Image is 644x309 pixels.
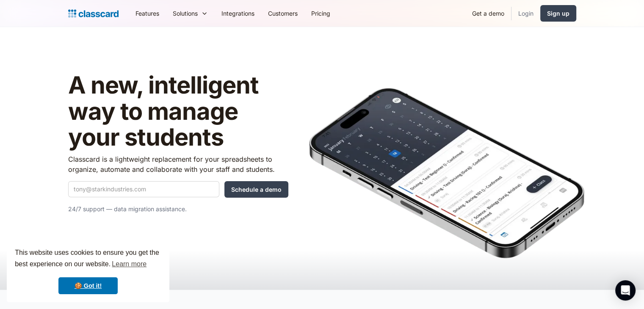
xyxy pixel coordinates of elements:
[15,248,161,270] span: This website uses cookies to ensure you get the best experience on our website.
[173,9,198,18] div: Solutions
[68,181,288,198] form: Quick Demo Form
[111,258,148,270] a: learn more about cookies
[58,277,118,294] a: dismiss cookie message
[7,240,169,302] div: cookieconsent
[261,4,304,23] a: Customers
[68,204,288,214] p: 24/7 support — data migration assistance.
[304,4,337,23] a: Pricing
[68,8,119,19] a: Logo
[129,4,166,23] a: Features
[547,9,569,18] div: Sign up
[215,4,261,23] a: Integrations
[540,5,576,22] a: Sign up
[465,4,511,23] a: Get a demo
[68,181,219,197] input: tony@starkindustries.com
[68,72,288,151] h1: A new, intelligent way to manage your students
[166,4,215,23] div: Solutions
[68,154,288,174] p: Classcard is a lightweight replacement for your spreadsheets to organize, automate and collaborat...
[511,4,540,23] a: Login
[615,280,636,301] div: Open Intercom Messenger
[224,181,288,198] input: Schedule a demo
